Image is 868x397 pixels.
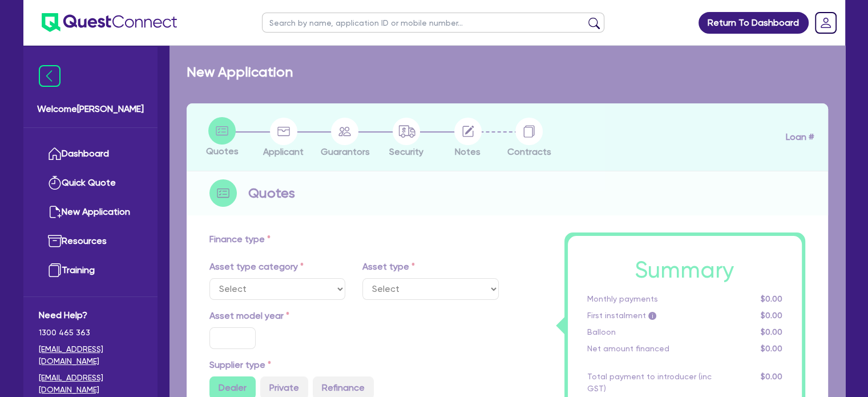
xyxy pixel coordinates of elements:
a: Dropdown toggle [811,8,841,38]
span: Welcome [PERSON_NAME] [37,102,144,116]
a: New Application [39,198,142,227]
input: Search by name, application ID or mobile number... [262,13,604,33]
a: Dashboard [39,139,142,169]
a: Return To Dashboard [699,12,809,34]
span: 1300 465 363 [39,327,142,339]
a: Quick Quote [39,169,142,198]
img: resources [48,234,62,248]
img: quest-connect-logo-blue [42,13,177,32]
img: icon-menu-close [39,65,60,87]
img: training [48,263,62,277]
span: Need Help? [39,308,142,322]
img: new-application [48,205,62,219]
img: quick-quote [48,176,62,190]
a: Training [39,256,142,285]
a: [EMAIL_ADDRESS][DOMAIN_NAME] [39,372,142,396]
a: [EMAIL_ADDRESS][DOMAIN_NAME] [39,343,142,367]
a: Resources [39,227,142,256]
